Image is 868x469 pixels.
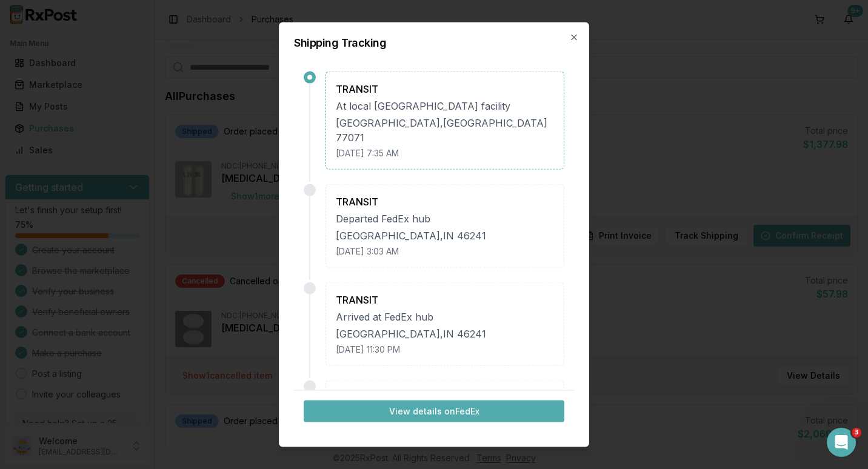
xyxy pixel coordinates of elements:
h2: Shipping Tracking [294,38,574,48]
div: TRANSIT [336,293,554,307]
div: [GEOGRAPHIC_DATA] , IN 46241 [336,327,554,341]
div: [DATE] 7:35 AM [336,147,554,159]
div: [DATE] 11:30 PM [336,344,554,356]
div: [DATE] 3:03 AM [336,245,554,258]
button: View details onFedEx [304,400,564,422]
div: Departed FedEx hub [336,211,554,226]
iframe: Intercom live chat [827,428,856,457]
div: [GEOGRAPHIC_DATA] , IN 46241 [336,228,554,243]
span: 3 [852,428,861,437]
div: [GEOGRAPHIC_DATA] , [GEOGRAPHIC_DATA] 77071 [336,116,554,145]
div: TRANSIT [336,195,554,209]
div: TRANSIT [336,82,554,96]
div: At local [GEOGRAPHIC_DATA] facility [336,99,554,113]
div: Arrived at FedEx hub [336,310,554,324]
